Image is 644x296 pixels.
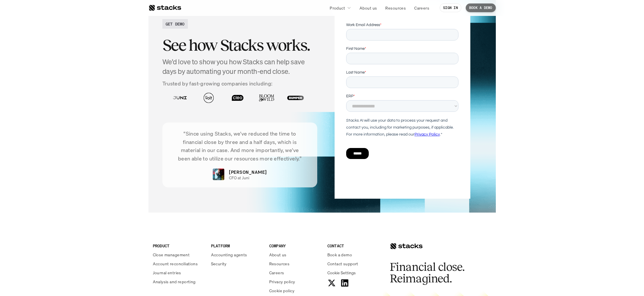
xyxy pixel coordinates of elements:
h2: See how Stacks works. [162,36,318,54]
p: [PERSON_NAME] [229,169,267,176]
p: Careers [269,270,284,276]
p: Careers [414,5,429,11]
p: Privacy policy [269,279,295,285]
iframe: Form 5 [346,22,458,169]
p: Resources [385,5,406,11]
p: COMPANY [269,243,320,249]
p: Product [330,5,345,11]
a: Accounting agents [211,252,262,258]
a: Careers [269,270,320,276]
p: About us [359,5,377,11]
p: Trusted by fast-growing companies including: [162,79,318,88]
a: Security [211,261,262,267]
a: Resources [382,3,409,13]
a: SIGN IN [440,3,461,12]
p: Accounting agents [211,252,247,258]
p: Analysis and reporting [153,279,196,285]
a: Cookie policy [269,288,320,294]
p: About us [269,252,287,258]
a: Book a demo [327,252,379,258]
a: Account reconciliations [153,261,204,267]
p: SIGN IN [443,6,458,10]
p: Close management [153,252,190,258]
h2: GET DEMO [166,21,185,27]
a: Journal entries [153,270,204,276]
p: BOOK A DEMO [469,6,492,10]
p: Journal entries [153,270,181,276]
span: Cookie Settings [327,270,356,276]
p: CFO at Juni [229,176,249,180]
p: Resources [269,261,290,267]
a: Analysis and reporting [153,279,204,285]
p: PRODUCT [153,243,204,249]
p: Account reconciliations [153,261,198,267]
a: Contact support [327,261,379,267]
p: “Since using Stacks, we've reduced the time to financial close by three and a half days, which is... [171,129,309,163]
button: Cookie Trigger [327,270,356,276]
a: Privacy policy [269,279,320,285]
a: Close management [153,252,204,258]
p: Contact support [327,261,358,267]
p: PLATFORM [211,243,262,249]
a: Careers [411,3,433,13]
p: CONTACT [327,243,379,249]
p: Cookie policy [269,288,294,294]
a: Resources [269,261,320,267]
p: Book a demo [327,252,352,258]
h2: Financial close. Reimagined. [390,261,477,284]
a: About us [356,3,380,13]
a: About us [269,252,320,258]
p: Security [211,261,227,267]
h4: We'd love to show you how Stacks can help save days by automating your month-end close. [162,57,318,76]
a: BOOK A DEMO [466,3,496,12]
